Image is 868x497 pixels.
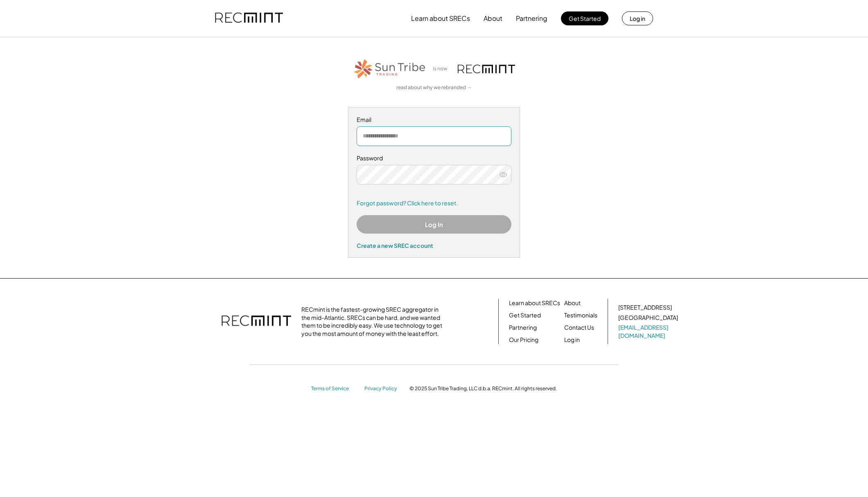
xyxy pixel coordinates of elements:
button: Log In [357,215,511,234]
a: Terms of Service [311,385,356,392]
div: RECmint is the fastest-growing SREC aggregator in the mid-Atlantic. SRECs can be hard, and we wan... [301,306,447,337]
img: recmint-logotype%403x.png [458,65,515,73]
img: STT_Horizontal_Logo%2B-%2BColor.png [353,58,427,80]
button: Learn about SRECs [411,10,470,27]
a: Our Pricing [509,336,538,344]
a: Contact Us [564,324,594,332]
a: [EMAIL_ADDRESS][DOMAIN_NAME] [618,324,680,340]
div: © 2025 Sun Tribe Trading, LLC d.b.a. RECmint. All rights reserved. [409,385,557,392]
div: Email [357,116,511,124]
a: Log in [564,336,580,344]
img: recmint-logotype%403x.png [215,4,283,32]
a: Testimonials [564,311,597,319]
div: Password [357,154,511,162]
button: Partnering [516,10,547,27]
button: Get Started [561,11,608,25]
a: About [564,299,581,307]
div: [GEOGRAPHIC_DATA] [618,314,678,322]
div: Create a new SREC account [357,242,511,249]
button: Log in [622,11,653,25]
a: Partnering [509,324,537,332]
div: is now [431,65,454,72]
img: recmint-logotype%403x.png [222,307,291,336]
a: Get Started [509,311,541,319]
a: read about why we rebranded → [396,84,472,91]
a: Forgot password? Click here to reset. [357,199,511,207]
div: [STREET_ADDRESS] [618,304,672,312]
a: Learn about SRECs [509,299,560,307]
a: Privacy Policy [364,385,401,392]
button: About [484,10,502,27]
